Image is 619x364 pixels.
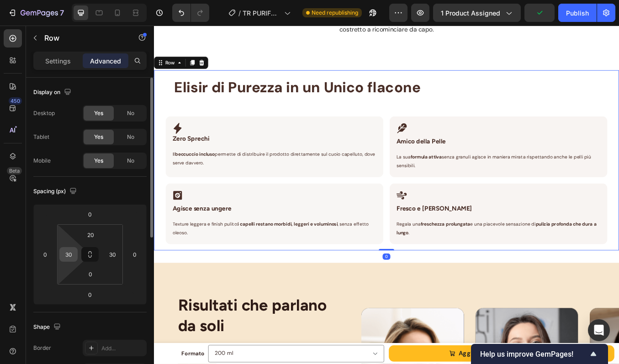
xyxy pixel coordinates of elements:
button: Show survey - Help us improve GemPages! [480,348,599,359]
div: Row [11,40,26,48]
iframe: Design area [154,26,619,364]
span: TR PURIFY OIL [243,8,280,18]
div: Beta [7,167,22,174]
strong: Fresco e [PERSON_NAME] [286,211,375,220]
div: Tablet [33,133,49,141]
div: Shape [33,321,63,333]
h3: Amico della Pelle [285,131,527,142]
span: La sua senza granuli agisce in maniera mirata rispettando anche le pelli più sensibili. [286,151,515,169]
button: 1 product assigned [433,4,521,22]
span: Elisir di Purezza in un Unico flacone [24,62,314,84]
span: Need republishing [312,9,358,17]
div: Mobile [33,157,51,165]
input: 0px [81,267,100,281]
div: Display on [33,86,73,99]
div: Open Intercom Messenger [588,319,610,341]
span: Regala una e una piacevole sensazione di . [286,230,522,248]
strong: Agisce senza ungere [22,211,91,220]
input: 0 [81,207,99,221]
strong: freschezza prolungata [314,230,373,237]
span: Texture leggera e finish pulito: , senza effetto oleoso. [22,230,253,248]
span: No [127,109,134,117]
span: Help us improve GemPages! [480,350,588,359]
p: 7 [60,7,64,18]
div: Desktop [33,109,55,117]
p: Advanced [90,56,121,66]
div: Spacing (px) [33,185,79,198]
input: 0 [81,288,99,301]
span: / [238,8,241,18]
div: 0 [270,269,279,276]
strong: pulizia profonda che dura a lungo [286,230,522,248]
span: Yes [94,133,103,141]
span: Yes [94,109,103,117]
strong: formula attiva [302,151,339,158]
p: Row [44,32,122,43]
input: 30px [62,248,75,261]
input: 0 [128,248,142,261]
div: Publish [566,8,589,18]
div: Border [33,344,51,352]
input: 0 [38,248,52,261]
div: Add... [101,344,144,353]
span: 1 product assigned [441,8,500,18]
input: 20px [81,228,100,242]
span: No [127,157,134,165]
strong: i capelli restano morbidi, leggeri e voluminosi [99,230,217,237]
button: Publish [558,4,597,22]
p: Settings [45,56,71,66]
input: 30px [106,248,119,261]
button: 7 [4,4,68,22]
span: Il permette di distribuire il prodotto direttamente sul cuoio capelluto, dove serve davvero. [22,148,261,165]
strong: beccuccio incluso [25,148,72,155]
span: No [127,133,134,141]
h3: Zero Sprechi [21,128,263,139]
span: Yes [94,157,103,165]
div: Undo/Redo [172,4,209,22]
div: 450 [9,97,22,105]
